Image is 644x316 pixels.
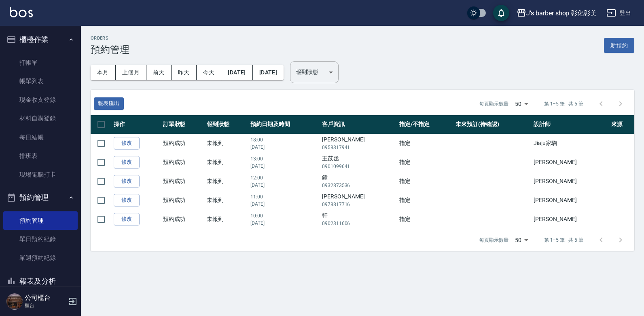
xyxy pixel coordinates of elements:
[250,155,318,162] p: 13:00
[320,210,397,229] td: 軒
[532,134,609,153] td: Jiaju家駒
[479,236,508,244] p: 每頁顯示數量
[453,115,532,134] th: 未來預訂(待確認)
[322,201,395,208] p: 0978817716
[161,210,205,229] td: 預約成功
[205,115,248,134] th: 報到狀態
[3,29,78,50] button: 櫃檯作業
[532,172,609,191] td: [PERSON_NAME]
[250,143,318,151] p: [DATE]
[205,191,248,210] td: 未報到
[3,271,78,292] button: 報表及分析
[3,230,78,249] a: 單日預約紀錄
[320,134,397,153] td: [PERSON_NAME]
[604,38,634,53] button: 新預約
[250,200,318,208] p: [DATE]
[250,136,318,143] p: 18:00
[322,144,395,151] p: 0958317941
[161,115,205,134] th: 訂單狀態
[250,162,318,170] p: [DATE]
[205,172,248,191] td: 未報到
[114,156,140,169] a: 修改
[250,181,318,189] p: [DATE]
[397,115,453,134] th: 指定/不指定
[322,163,395,170] p: 0901099641
[320,115,397,134] th: 客戶資訊
[91,36,129,41] h2: Orders
[3,211,78,230] a: 預約管理
[250,219,318,227] p: [DATE]
[161,172,205,191] td: 預約成功
[250,212,318,219] p: 10:00
[604,41,634,49] a: 新預約
[532,191,609,210] td: [PERSON_NAME]
[320,153,397,172] td: 王苡丞
[3,53,78,72] a: 打帳單
[397,191,453,210] td: 指定
[161,134,205,153] td: 預約成功
[91,44,129,55] h3: 預約管理
[320,172,397,191] td: 鐘
[3,72,78,91] a: 帳單列表
[248,115,320,134] th: 預約日期及時間
[512,93,531,115] div: 50
[6,293,23,310] img: Person
[320,191,397,210] td: [PERSON_NAME]
[94,97,124,110] button: 報表匯出
[544,236,583,244] p: 第 1–5 筆 共 5 筆
[3,249,78,267] a: 單週預約紀錄
[3,147,78,165] a: 排班表
[3,187,78,208] button: 預約管理
[322,182,395,189] p: 0932873536
[322,220,395,227] p: 0902311606
[397,134,453,153] td: 指定
[532,210,609,229] td: [PERSON_NAME]
[205,134,248,153] td: 未報到
[397,153,453,172] td: 指定
[114,175,140,187] a: 修改
[114,213,140,225] a: 修改
[114,137,140,150] a: 修改
[172,65,197,80] button: 昨天
[609,115,634,134] th: 來源
[513,5,600,21] button: J’s barber shop 彰化彰美
[3,109,78,128] a: 材料自購登錄
[512,229,531,251] div: 50
[532,153,609,172] td: [PERSON_NAME]
[526,8,597,18] div: J’s barber shop 彰化彰美
[197,65,222,80] button: 今天
[205,210,248,229] td: 未報到
[91,65,116,80] button: 本月
[3,165,78,184] a: 現場電腦打卡
[205,153,248,172] td: 未報到
[116,65,146,80] button: 上個月
[397,172,453,191] td: 指定
[161,153,205,172] td: 預約成功
[250,193,318,200] p: 11:00
[114,194,140,206] a: 修改
[3,91,78,109] a: 現金收支登錄
[544,100,583,107] p: 第 1–5 筆 共 5 筆
[161,191,205,210] td: 預約成功
[3,128,78,147] a: 每日結帳
[532,115,609,134] th: 設計師
[146,65,172,80] button: 前天
[25,302,66,309] p: 櫃台
[250,174,318,181] p: 12:00
[479,100,508,107] p: 每頁顯示數量
[397,210,453,229] td: 指定
[253,65,284,80] button: [DATE]
[112,115,161,134] th: 操作
[10,7,33,17] img: Logo
[603,6,634,21] button: 登出
[25,294,66,302] h5: 公司櫃台
[493,5,509,21] button: save
[221,65,252,80] button: [DATE]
